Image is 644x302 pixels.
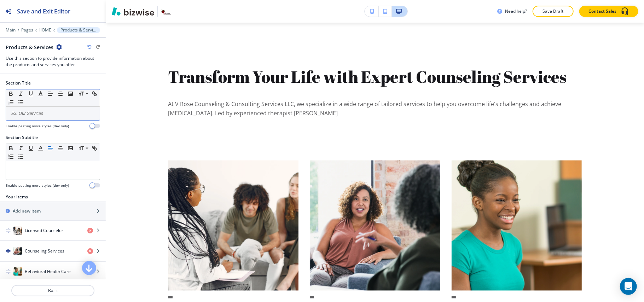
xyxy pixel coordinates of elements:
[25,248,64,254] h4: Counseling Services
[579,6,638,17] button: Contact Sales
[6,134,38,141] h2: Section Subtitle
[112,7,154,16] img: Bizwise Logo
[310,161,440,291] img: <p>Counseling Services</p>
[6,55,100,68] h3: Use this section to provide information about the products and services you offer
[21,28,33,33] button: Pages
[168,161,299,291] img: <p>Licensed Counselor</p>
[168,100,582,118] p: At V Rose Counseling & Consulting Services LLC, we specialize in a wide range of tailored service...
[6,269,11,274] img: Drag
[620,278,637,295] div: Open Intercom Messenger
[533,6,574,17] button: Save Draft
[588,8,616,14] p: Contact Sales
[60,28,97,33] p: Products & Services
[452,161,582,291] img: <p>Behavioral Health Care</p>
[6,123,69,129] h4: Enable pasting more styles (dev only)
[25,227,63,234] h4: Licensed Counselor
[6,228,11,233] img: Drag
[161,6,172,17] img: Your Logo
[6,183,69,188] h4: Enable pasting more styles (dev only)
[6,249,11,254] img: Drag
[6,28,16,33] button: Main
[13,208,41,214] h2: Add new item
[6,80,31,86] h2: Section Title
[57,27,100,33] button: Products & Services
[6,43,53,51] h2: Products & Services
[6,194,28,200] h2: Your Items
[168,66,582,87] p: Transform Your Life with Expert Counseling Services
[25,268,71,275] h4: Behavioral Health Care
[39,28,51,33] button: HOME
[542,8,564,14] p: Save Draft
[12,288,94,294] p: Back
[11,285,94,296] button: Back
[17,7,70,16] h2: Save and Exit Editor
[505,8,527,14] h3: Need help?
